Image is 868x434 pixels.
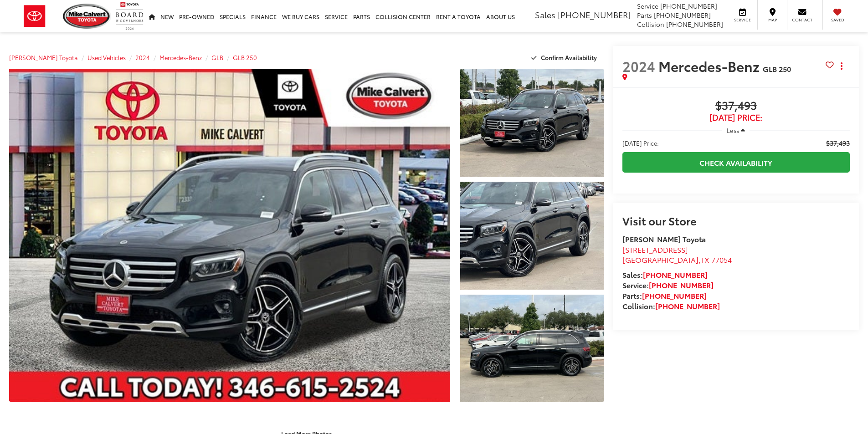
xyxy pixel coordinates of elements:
[622,244,688,255] span: [STREET_ADDRESS]
[211,53,223,61] a: GLB
[763,63,791,74] span: GLB 250
[460,182,604,290] a: Expand Photo 2
[827,17,847,23] span: Saved
[622,234,706,244] strong: [PERSON_NAME] Toyota
[622,99,850,113] span: $37,493
[526,50,604,66] button: Confirm Availability
[5,67,454,404] img: 2024 Mercedes-Benz GLB GLB 250
[637,10,652,20] span: Parts
[622,280,714,290] strong: Service:
[701,254,709,265] span: TX
[135,53,150,61] a: 2024
[622,301,720,311] strong: Collision:
[622,214,850,226] h2: Visit our Store
[9,69,450,402] a: Expand Photo 0
[841,62,842,70] span: dropdown dots
[660,1,717,10] span: [PHONE_NUMBER]
[762,17,782,23] span: Map
[622,254,699,265] span: [GEOGRAPHIC_DATA]
[87,53,126,61] a: Used Vehicles
[460,295,604,403] a: Expand Photo 3
[637,1,658,10] span: Service
[159,53,202,61] a: Mercedes-Benz
[622,56,655,76] span: 2024
[458,293,605,403] img: 2024 Mercedes-Benz GLB GLB 250
[622,269,708,280] strong: Sales:
[622,113,850,122] span: [DATE] Price:
[622,290,707,301] strong: Parts:
[834,58,850,74] button: Actions
[622,254,732,265] span: ,
[642,290,707,301] a: [PHONE_NUMBER]
[654,10,711,20] span: [PHONE_NUMBER]
[622,152,850,173] a: Check Availability
[792,17,812,23] span: Contact
[233,53,257,61] a: GLB 250
[649,280,714,290] a: [PHONE_NUMBER]
[655,301,720,311] a: [PHONE_NUMBER]
[711,254,732,265] span: 77054
[535,9,555,20] span: Sales
[622,138,659,148] span: [DATE] Price:
[460,69,604,177] a: Expand Photo 1
[732,17,753,23] span: Service
[826,138,850,148] span: $37,493
[643,269,708,280] a: [PHONE_NUMBER]
[458,180,605,291] img: 2024 Mercedes-Benz GLB GLB 250
[666,20,723,29] span: [PHONE_NUMBER]
[658,56,763,76] span: Mercedes-Benz
[63,4,111,29] img: Mike Calvert Toyota
[541,53,597,61] span: Confirm Availability
[622,244,732,265] a: [STREET_ADDRESS] [GEOGRAPHIC_DATA],TX 77054
[9,53,78,61] a: [PERSON_NAME] Toyota
[637,20,664,29] span: Collision
[558,9,631,20] span: [PHONE_NUMBER]
[727,126,739,134] span: Less
[722,122,750,138] button: Less
[458,67,605,178] img: 2024 Mercedes-Benz GLB GLB 250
